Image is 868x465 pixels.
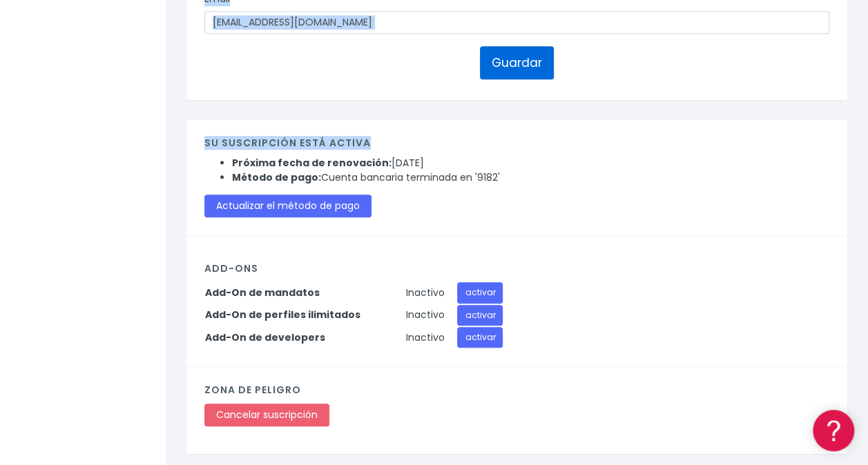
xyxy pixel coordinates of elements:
td: Inactivo [405,281,456,304]
a: activar [457,305,503,326]
strong: Método de pago: [232,170,321,184]
strong: Add-On de perfiles ilimitados [205,308,360,321]
h4: Zona de peligro [204,384,829,396]
a: activar [457,327,503,348]
a: Cancelar suscripción [204,404,329,426]
button: Guardar [480,46,554,79]
strong: Add-On de mandatos [205,286,320,299]
td: Inactivo [405,326,456,348]
td: Inactivo [405,304,456,326]
strong: Add-On de developers [205,330,325,344]
li: [DATE] [232,156,829,170]
a: activar [457,282,503,303]
li: Cuenta bancaria terminada en '9182' [232,170,829,185]
a: Actualizar el método de pago [204,195,372,217]
strong: Próxima fecha de renovación: [232,156,392,170]
h3: Su suscripción está activa [204,137,829,149]
h4: Add-Ons [204,263,829,275]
